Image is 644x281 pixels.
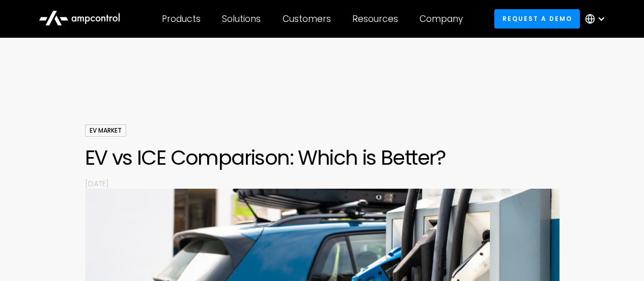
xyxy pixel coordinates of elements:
div: Customers [283,13,331,24]
div: Resources [352,13,398,24]
div: Solutions [222,13,261,24]
p: [DATE] [85,178,559,189]
a: Request a demo [494,9,580,28]
div: Company [419,13,463,24]
div: Products [162,13,201,24]
h1: EV vs ICE Comparison: Which is Better? [85,145,559,170]
div: EV Market [85,124,126,137]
